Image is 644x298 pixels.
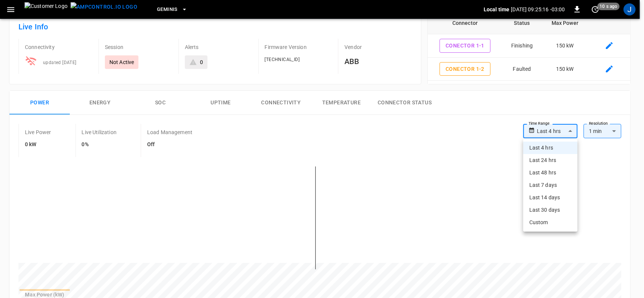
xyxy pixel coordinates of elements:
li: Last 4 hrs [523,142,578,154]
li: Last 30 days [523,204,578,216]
li: Custom [523,216,578,229]
li: Last 24 hrs [523,154,578,167]
li: Last 14 days [523,191,578,204]
li: Last 48 hrs [523,167,578,179]
li: Last 7 days [523,179,578,191]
